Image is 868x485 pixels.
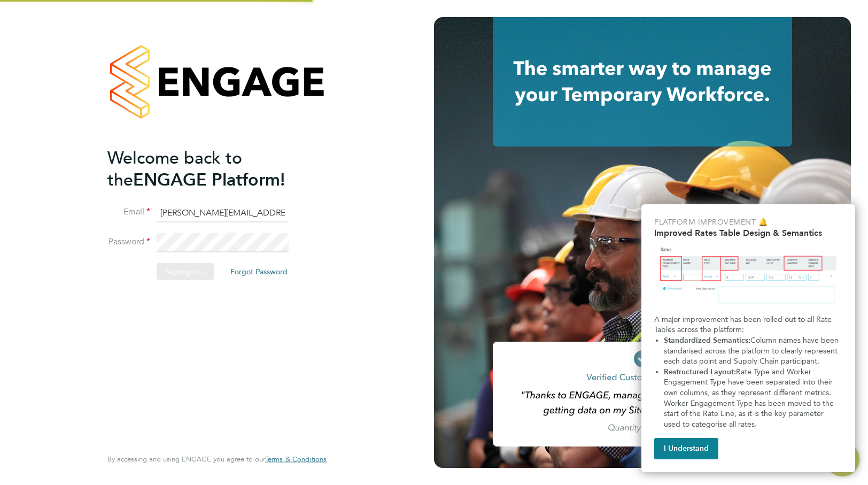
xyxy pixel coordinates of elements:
[654,242,842,310] img: Updated Rates Table Design & Semantics
[664,367,836,429] span: Rate Type and Worker Engagement Type have been separated into their own columns, as they represen...
[654,314,842,335] p: A major improvement has been rolled out to all Rate Tables across the platform:
[641,204,855,472] div: Improved Rate Table Semantics
[654,217,842,228] p: Platform Improvement 🔔
[654,438,718,459] button: I Understand
[654,228,842,238] h2: Improved Rates Table Design & Semantics
[664,336,750,345] strong: Standardized Semantics:
[664,367,736,376] strong: Restructured Layout:
[664,336,841,366] span: Column names have been standarised across the platform to clearly represent each data point and S...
